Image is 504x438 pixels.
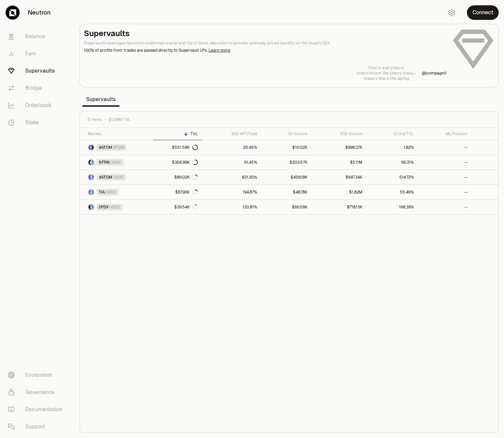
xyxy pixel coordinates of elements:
a: $458.18K [261,170,311,185]
div: TVL [157,131,198,137]
a: $66.58K [261,200,311,214]
a: $48.78K [261,185,311,199]
a: $203.57K [261,155,311,170]
a: dATOM LogoUSDC LogodATOMUSDC [80,170,153,185]
a: Earn [3,45,72,62]
div: 1D Vol/TVL [370,131,414,137]
span: USDC [113,175,124,180]
a: 514.72% [366,170,418,185]
a: 120.81% [202,200,261,214]
p: makers share the spring. [357,76,417,81]
span: USDC [105,190,116,195]
a: 55.46% [366,185,418,199]
a: Supervaults [3,62,72,80]
a: 168.39% [366,200,418,214]
span: Supervaults [82,93,120,106]
span: dATOM [99,145,112,150]
a: 194.87% [202,185,261,199]
a: Ecosystem [3,366,72,384]
a: Stake [3,114,72,131]
span: TIA [99,190,105,195]
a: $5.11M [311,155,366,170]
a: Balance [3,28,72,45]
a: -- [418,140,472,155]
a: -- [418,170,472,185]
a: NTRN LogoUSDC LogoNTRNUSDC [80,155,153,170]
a: Bridge [3,80,72,97]
img: USDC Logo [91,175,94,180]
img: USDC Logo [91,160,94,165]
p: @ jcompagni1 [422,71,447,76]
p: First in every block, [357,65,417,71]
a: Orderbook [3,97,72,114]
div: $39.54K [174,204,198,210]
a: DYDX LogoUSDC LogoDYDXUSDC [80,200,153,214]
a: 66.31% [366,155,418,170]
a: -- [418,185,472,199]
p: 100% of profits from trades are passed directly to Supervault LPs. [84,47,447,53]
img: DYDX Logo [88,204,91,210]
p: Supervaults leverages Neutron's enshrined oracle and top of block execution to provide optimally ... [84,40,447,46]
h2: Supervaults [84,28,447,39]
a: $306.99K [153,155,202,170]
a: Governance [3,384,72,401]
img: USDC Logo [91,190,94,195]
div: $89.02K [174,175,198,180]
a: $39.54K [153,200,202,214]
a: $1.82M [311,185,366,199]
img: dATOM Logo [88,145,91,150]
p: orders bloom like cherry trees— [357,71,417,76]
img: dATOM Logo [88,175,91,180]
a: $647.34K [311,170,366,185]
a: 25.45% [202,140,261,155]
a: 61.45% [202,155,261,170]
div: Market [88,131,149,137]
img: USDC Logo [91,204,94,210]
div: 1D Volume [265,131,308,137]
a: Documentation [3,401,72,418]
a: Support [3,418,72,435]
div: $551.58K [172,145,198,150]
span: USDC [110,160,121,165]
a: -- [418,155,472,170]
span: ATOM [113,145,124,150]
a: $718.13K [311,200,366,214]
div: 30D APY/hold [206,131,257,137]
a: TIA LogoUSDC LogoTIAUSDC [80,185,153,199]
img: TIA Logo [88,190,91,195]
a: $87.96K [153,185,202,199]
div: 30D Volume [315,131,363,137]
span: DYDX [99,204,109,210]
span: dATOM [99,175,112,180]
span: NTRN [99,160,110,165]
img: ATOM Logo [91,145,94,150]
a: $551.58K [153,140,202,155]
a: 831.30% [202,170,261,185]
div: My Position [422,131,468,137]
a: $10.02K [261,140,311,155]
a: First in every block,orders bloom like cherry trees—makers share the spring. [357,65,417,81]
div: $306.99K [172,160,198,165]
a: @jcompagni1 [422,71,447,76]
a: -- [418,200,472,214]
span: $1.08M TVL [109,117,131,122]
span: 5 items [88,117,102,122]
div: $87.96K [175,190,198,195]
a: $89.02K [153,170,202,185]
span: USDC [109,204,120,210]
img: NTRN Logo [88,160,91,165]
a: dATOM LogoATOM LogodATOMATOM [80,140,153,155]
a: Learn more [208,48,230,53]
a: $998.37K [311,140,366,155]
button: Connect [467,5,499,20]
a: 1.82% [366,140,418,155]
